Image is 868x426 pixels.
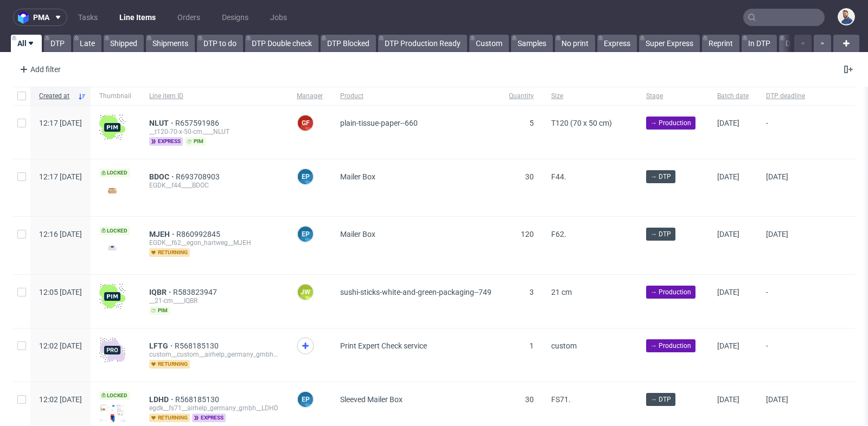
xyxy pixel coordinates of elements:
[39,288,82,296] span: 12:05 [DATE]
[529,288,534,296] span: 3
[298,285,313,300] figcaption: JW
[511,35,553,52] a: Samples
[551,230,566,238] span: F62.
[702,35,739,52] a: Reprint
[149,238,279,247] div: EGDK__f62__egon_hartweg__MJEH
[298,392,313,407] figcaption: EP
[551,172,566,181] span: F44.
[298,227,313,242] figcaption: EP
[717,341,739,350] span: [DATE]
[39,172,82,181] span: 12:17 [DATE]
[149,288,173,296] a: IQBR
[298,115,313,131] figcaption: GF
[717,288,739,296] span: [DATE]
[340,288,492,296] span: sushi-sticks-white-and-green-packaging--749
[378,35,467,52] a: DTP Production Ready
[766,341,805,369] span: -
[15,61,63,78] div: Add filter
[551,119,612,127] span: T120 (70 x 50 cm)
[525,172,534,181] span: 30
[149,137,183,146] span: express
[469,35,509,52] a: Custom
[340,172,375,181] span: Mailer Box
[555,35,595,52] a: No print
[529,119,534,127] span: 5
[99,183,125,198] img: version_two_editor_design
[99,283,125,309] img: wHgJFi1I6lmhQAAAABJRU5ErkJggg==
[766,119,805,146] span: -
[176,172,222,181] a: R693708903
[173,288,219,296] a: R583823947
[340,119,418,127] span: plain-tissue-paper--660
[185,137,206,146] span: pim
[44,35,71,52] a: DTP
[779,35,826,52] a: DTP Issue
[99,227,130,235] span: Locked
[104,35,144,52] a: Shipped
[766,395,788,404] span: [DATE]
[18,11,33,24] img: logo
[509,92,534,101] span: Quantity
[839,9,854,24] img: Michał Rachański
[149,306,170,315] span: pim
[72,9,104,26] a: Tasks
[149,414,190,422] span: returning
[340,92,492,101] span: Product
[149,119,175,127] a: NLUT
[39,92,73,101] span: Created at
[321,35,376,52] a: DTP Blocked
[149,360,190,369] span: returning
[149,230,176,238] a: MJEH
[99,404,125,422] img: data
[149,350,279,359] div: custom__custom__airhelp_germany_gmbh__LFTG
[298,169,313,184] figcaption: EP
[340,341,427,350] span: Print Expert Check service
[113,9,162,26] a: Line Items
[717,172,739,181] span: [DATE]
[73,35,101,52] a: Late
[175,119,221,127] span: R657591986
[149,341,175,350] a: LFTG
[149,395,175,404] a: LDHD
[39,395,82,404] span: 12:02 [DATE]
[340,230,375,238] span: Mailer Box
[175,395,221,404] a: R568185130
[717,230,739,238] span: [DATE]
[33,14,49,21] span: pma
[146,35,195,52] a: Shipments
[646,92,700,101] span: Stage
[39,119,82,127] span: 12:17 [DATE]
[99,92,132,101] span: Thumbnail
[340,395,403,404] span: Sleeved Mailer Box
[650,229,671,239] span: → DTP
[766,92,805,101] span: DTP deadline
[13,9,67,26] button: pma
[766,230,788,238] span: [DATE]
[149,404,279,412] div: egdk__fs71__airhelp_germany_gmbh__LDHD
[551,92,629,101] span: Size
[149,296,279,305] div: __21-cm____IQBR
[650,172,671,182] span: → DTP
[650,395,671,404] span: → DTP
[264,9,293,26] a: Jobs
[11,35,42,52] a: All
[650,118,691,128] span: → Production
[99,169,130,177] span: Locked
[597,35,637,52] a: Express
[99,337,125,363] img: pro-icon.017ec5509f39f3e742e3.png
[175,341,221,350] a: R568185130
[192,414,226,422] span: express
[215,9,255,26] a: Designs
[551,341,577,350] span: custom
[149,172,176,181] a: BDOC
[742,35,777,52] a: In DTP
[149,92,279,101] span: Line item ID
